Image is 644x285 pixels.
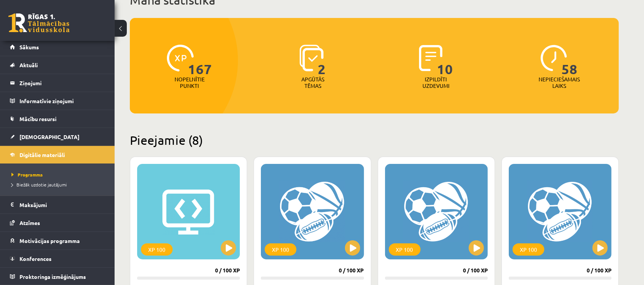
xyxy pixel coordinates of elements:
a: Motivācijas programma [10,232,105,249]
legend: Maksājumi [19,196,105,214]
h2: Pieejamie (8) [130,133,619,147]
span: Programma [11,172,43,178]
p: Nopelnītie punkti [175,76,205,89]
img: icon-xp-0682a9bc20223a9ccc6f5883a126b849a74cddfe5390d2b41b4391c66f2066e7.svg [167,45,194,71]
legend: Informatīvie ziņojumi [19,92,105,110]
span: Atzīmes [19,219,40,226]
span: 2 [318,45,326,76]
img: icon-completed-tasks-ad58ae20a441b2904462921112bc710f1caf180af7a3daa7317a5a94f2d26646.svg [419,45,443,71]
a: Informatīvie ziņojumi [10,92,105,110]
a: Atzīmes [10,214,105,232]
span: Proktoringa izmēģinājums [19,273,86,280]
img: icon-clock-7be60019b62300814b6bd22b8e044499b485619524d84068768e800edab66f18.svg [540,45,567,71]
div: XP 100 [265,243,296,256]
span: Konferences [19,255,52,262]
div: XP 100 [513,243,544,256]
span: 167 [188,45,212,76]
a: Sākums [10,38,105,56]
span: Aktuāli [19,62,38,68]
span: Biežāk uzdotie jautājumi [11,181,67,188]
span: Digitālie materiāli [19,151,65,158]
a: Konferences [10,250,105,267]
p: Izpildīti uzdevumi [421,76,451,89]
span: 58 [561,45,578,76]
div: XP 100 [141,243,173,256]
p: Nepieciešamais laiks [539,76,580,89]
legend: Ziņojumi [19,74,105,92]
span: [DEMOGRAPHIC_DATA] [19,133,79,140]
a: Biežāk uzdotie jautājumi [11,181,107,188]
span: Sākums [19,44,39,50]
img: icon-learned-topics-4a711ccc23c960034f471b6e78daf4a3bad4a20eaf4de84257b87e66633f6470.svg [299,45,324,71]
a: Maksājumi [10,196,105,214]
div: XP 100 [389,243,421,256]
span: 10 [437,45,453,76]
span: Motivācijas programma [19,237,80,244]
a: Ziņojumi [10,74,105,92]
a: Aktuāli [10,56,105,74]
span: Mācību resursi [19,115,57,122]
a: [DEMOGRAPHIC_DATA] [10,128,105,146]
a: Rīgas 1. Tālmācības vidusskola [8,13,70,32]
p: Apgūtās tēmas [298,76,328,89]
a: Programma [11,171,107,178]
a: Digitālie materiāli [10,146,105,164]
a: Mācību resursi [10,110,105,128]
